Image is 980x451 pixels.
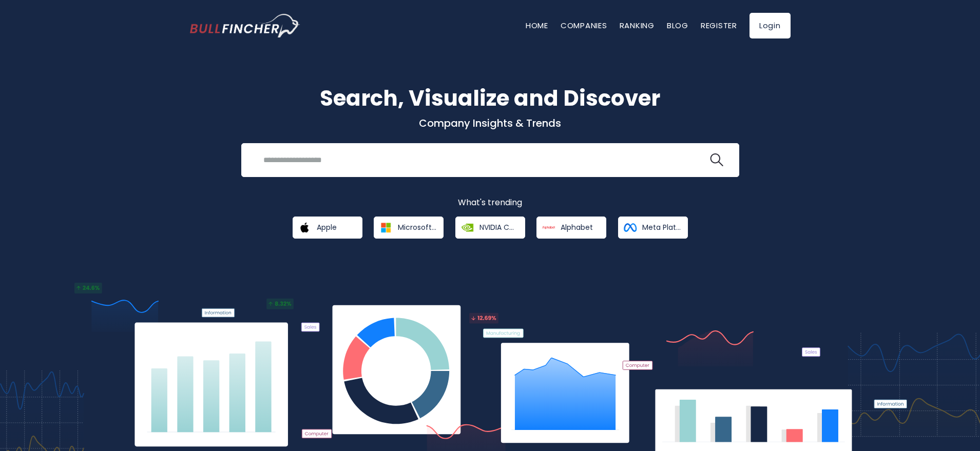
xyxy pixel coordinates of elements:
[526,20,548,31] a: Home
[750,13,791,38] a: Login
[642,223,681,232] span: Meta Platforms
[190,14,300,37] a: Go to homepage
[479,223,518,232] span: NVIDIA Corporation
[293,217,362,239] a: Apple
[701,20,737,31] a: Register
[190,82,791,114] h1: Search, Visualize and Discover
[190,14,300,37] img: bullfincher logo
[561,223,593,232] span: Alphabet
[667,20,688,31] a: Blog
[620,20,655,31] a: Ranking
[374,217,444,239] a: Microsoft Corporation
[190,116,791,130] p: Company Insights & Trends
[190,198,791,208] p: What's trending
[618,217,688,239] a: Meta Platforms
[710,153,723,167] img: search icon
[317,223,337,232] span: Apple
[455,217,525,239] a: NVIDIA Corporation
[561,20,607,31] a: Companies
[536,217,606,239] a: Alphabet
[398,223,436,232] span: Microsoft Corporation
